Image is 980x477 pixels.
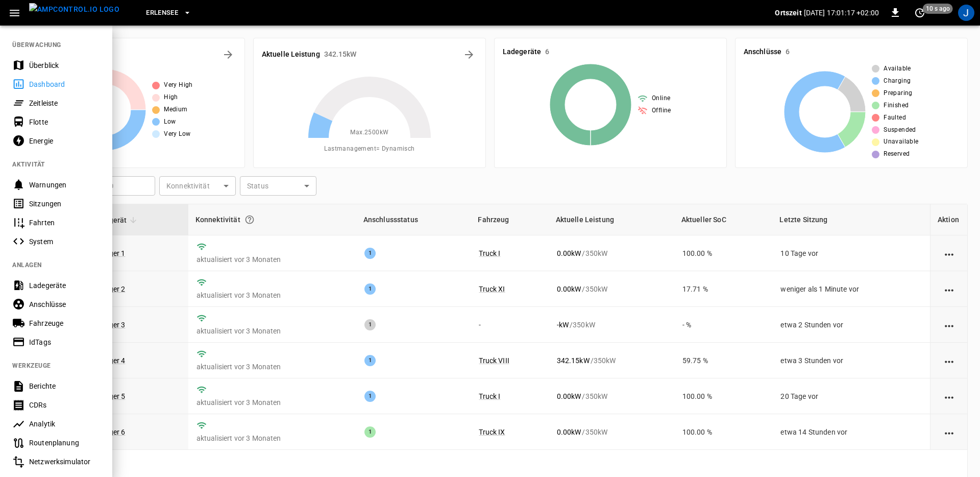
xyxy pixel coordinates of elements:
[775,8,801,18] p: Ortszeit
[29,337,100,347] div: IdTags
[29,457,100,467] div: Netzwerksimulator
[29,318,100,328] div: Fahrzeuge
[29,3,119,16] img: ampcontrol.io logo
[29,199,100,209] div: Sitzungen
[29,299,100,309] div: Anschlüsse
[29,218,100,228] div: Fahrten
[29,98,100,108] div: Zeitleiste
[29,79,100,89] div: Dashboard
[29,136,100,146] div: Energie
[923,4,953,14] span: 10 s ago
[29,381,100,391] div: Berichte
[804,8,879,18] p: [DATE] 17:01:17 +02:00
[29,419,100,429] div: Analytik
[958,5,974,21] div: profile-icon
[912,5,928,21] button: set refresh interval
[29,236,100,247] div: System
[29,438,100,448] div: Routenplanung
[29,60,100,70] div: Überblick
[29,400,100,410] div: CDRs
[146,7,178,19] span: Erlensee
[29,117,100,127] div: Flotte
[29,180,100,190] div: Warnungen
[29,280,100,291] div: Ladegeräte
